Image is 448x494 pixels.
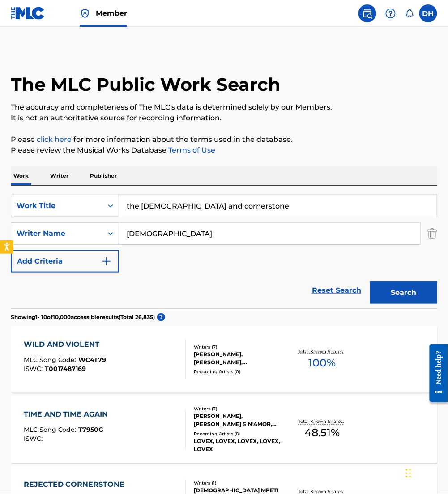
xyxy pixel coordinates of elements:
[24,339,107,350] div: WILD AND VIOLENT
[419,4,437,22] div: User Menu
[17,200,97,211] div: Work Title
[11,313,155,321] p: Showing 1 - 10 of 10,000 accessible results (Total 26,835 )
[11,73,281,96] h1: The MLC Public Work Search
[309,355,336,371] span: 100 %
[157,313,165,321] span: ?
[166,146,215,154] a: Terms of Use
[11,396,437,463] a: TIME AND TIME AGAINMLC Song Code:T7950GISWC:Writers (7)[PERSON_NAME], [PERSON_NAME] SIN'AMOR, [PE...
[194,480,287,487] div: Writers ( 1 )
[11,7,45,20] img: MLC Logo
[79,426,104,434] span: T7950G
[406,460,411,487] div: Drag
[194,344,287,350] div: Writers ( 7 )
[24,356,79,364] span: MLC Song Code :
[37,135,72,144] a: click here
[45,365,86,373] span: T0017487169
[194,413,287,429] div: [PERSON_NAME], [PERSON_NAME] SIN'AMOR, [PERSON_NAME], [PERSON_NAME], [PERSON_NAME], [PERSON_NAME]
[17,228,97,239] div: Writer Name
[305,425,340,441] span: 48.51 %
[358,4,376,22] a: Public Search
[194,431,287,438] div: Recording Artists ( 8 )
[194,438,287,454] div: LOVEX, LOVEX, LOVEX, LOVEX, LOVEX
[385,8,396,19] img: help
[24,365,45,373] span: ISWC :
[87,166,119,185] p: Publisher
[194,350,287,366] div: [PERSON_NAME], [PERSON_NAME], [PERSON_NAME], [PERSON_NAME], [PERSON_NAME], [PERSON_NAME], [PERSON...
[47,166,71,185] p: Writer
[11,195,437,308] form: Search Form
[307,281,366,300] a: Reset Search
[101,256,112,267] img: 9d2ae6d4665cec9f34b9.svg
[24,435,45,443] span: ISWC :
[382,4,400,22] div: Help
[11,102,437,113] p: The accuracy and completeness of The MLC's data is determined solely by our Members.
[370,281,437,304] button: Search
[362,8,373,19] img: search
[80,8,90,19] img: Top Rightsholder
[423,337,448,409] iframe: Resource Center
[11,326,437,393] a: WILD AND VIOLENTMLC Song Code:WC4T79ISWC:T0017487169Writers (7)[PERSON_NAME], [PERSON_NAME], [PER...
[299,348,346,355] p: Total Known Shares:
[11,134,437,145] p: Please for more information about the terms used in the database.
[405,9,414,18] div: Notifications
[11,166,31,185] p: Work
[403,451,448,494] iframe: Chat Widget
[24,426,79,434] span: MLC Song Code :
[24,480,129,490] div: REJECTED CORNERSTONE
[427,222,437,245] img: Delete Criterion
[194,406,287,413] div: Writers ( 7 )
[11,145,437,156] p: Please review the Musical Works Database
[96,8,127,18] span: Member
[11,250,119,273] button: Add Criteria
[79,356,107,364] span: WC4T79
[24,409,113,420] div: TIME AND TIME AGAIN
[11,113,437,123] p: It is not an authoritative source for recording information.
[299,418,346,425] p: Total Known Shares:
[194,369,287,375] div: Recording Artists ( 0 )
